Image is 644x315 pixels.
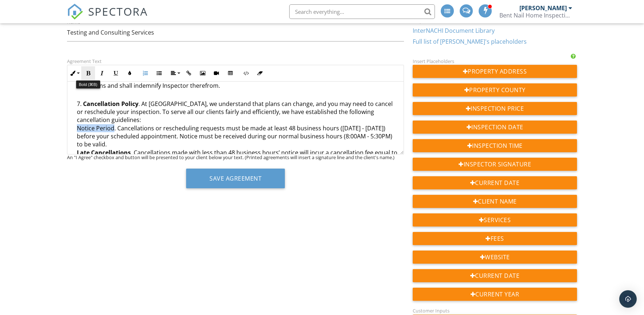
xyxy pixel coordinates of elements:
div: Current Date [413,269,577,282]
button: Save Agreement [186,169,285,188]
strong: Late Cancellations [77,149,131,157]
button: Inline Style [67,66,81,80]
div: Bold (⌘B) [76,80,101,88]
div: Current Date [413,176,577,189]
div: Client Name [413,195,577,208]
div: Property Address [413,65,577,78]
div: Inspection Price [413,102,577,115]
label: Insert Placeholders [413,58,454,64]
a: Full list of [PERSON_NAME]'s placeholders [413,38,527,46]
div: Inspection Time [413,139,577,152]
img: The Best Home Inspection Software - Spectora [67,4,83,20]
a: SPECTORA [67,10,148,25]
div: Fees [413,232,577,245]
div: [PERSON_NAME] [519,4,567,12]
input: Search everything... [289,4,435,19]
a: InterNACHI Document Library [413,27,495,35]
button: Insert Link (⌘K) [182,66,196,80]
div: Helpful Links [413,18,577,24]
div: Inspector Signature [413,158,577,171]
label: Agreement Text [67,58,102,64]
div: Services [413,213,577,227]
div: An "I Agree" checkbox and button will be presented to your client below your text. (Printed agree... [67,154,404,160]
span: SPECTORA [88,4,148,19]
div: Current Year [413,288,577,301]
div: Open Intercom Messenger [619,290,637,308]
div: Website [413,251,577,264]
label: Customer Inputs [413,307,449,314]
div: Property County [413,83,577,97]
div: Bent Nail Home Inspection Services [499,12,572,19]
div: Inspection Date [413,121,577,134]
strong: Cancellation Policy [83,100,138,108]
li: . At [GEOGRAPHIC_DATA], we understand that plans can change, and you may need to cancel or resche... [77,100,398,224]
